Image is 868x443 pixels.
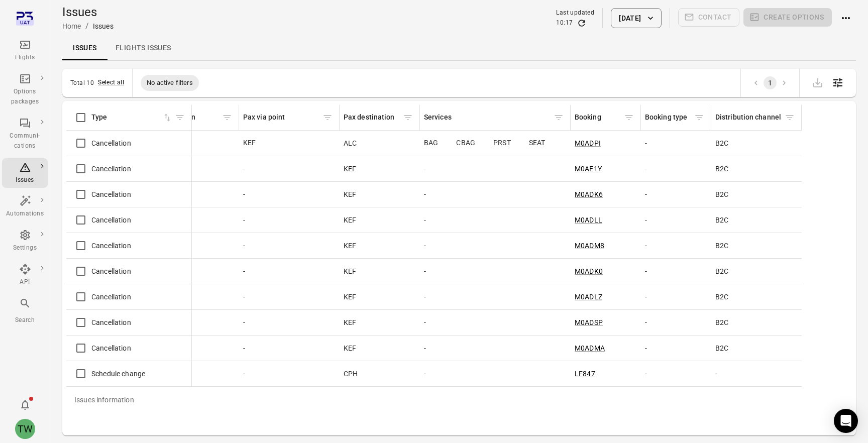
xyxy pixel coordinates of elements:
[424,241,567,251] div: -
[344,266,356,276] span: KEF
[2,260,48,290] a: API
[678,8,740,28] span: Please make a selection to create communications
[715,215,728,225] span: B2C
[91,369,145,379] span: Schedule change
[344,343,356,353] span: KEF
[243,343,336,353] div: -
[91,112,172,123] div: Sort by type in ascending order
[6,53,44,63] div: Flights
[6,175,44,185] div: Issues
[6,209,44,219] div: Automations
[6,243,44,253] div: Settings
[575,190,603,198] a: M0ADK6
[645,343,707,353] div: -
[692,110,707,125] button: Filter by pax booking type
[621,110,636,125] span: Filter by booking
[424,164,567,174] div: -
[715,164,728,174] span: B2C
[575,344,605,352] a: M0ADMA
[172,110,187,125] button: Filter by type
[2,226,48,256] a: Settings
[743,8,832,28] span: Please make a selection to create an option package
[645,215,707,225] div: -
[62,36,107,60] a: Issues
[15,419,35,439] div: TW
[91,112,172,123] span: Type
[645,164,707,174] div: -
[243,138,270,148] span: KEF
[62,36,856,60] div: Local navigation
[828,73,848,93] button: Open table configuration
[91,164,131,174] span: Cancellation
[575,293,602,301] a: M0ADLZ
[556,8,594,18] div: Last updated
[243,189,336,199] div: -
[645,317,707,327] div: -
[493,138,525,148] span: PRST
[715,241,728,251] span: B2C
[575,216,602,224] a: M0ADLL
[344,241,356,251] span: KEF
[2,114,48,154] a: Communi-cations
[91,215,131,225] span: Cancellation
[456,138,489,148] span: CBAG
[715,369,798,379] div: -
[98,78,124,88] button: Select all
[575,370,595,378] a: LF847
[715,317,728,327] span: B2C
[220,110,235,125] button: Filter by pax origin
[243,112,320,123] div: Pax via point
[91,138,131,148] span: Cancellation
[551,110,566,125] button: Filter by pax services
[645,112,692,123] div: Booking type
[243,266,336,276] div: -
[344,317,356,327] span: KEF
[91,112,162,123] div: Type
[577,18,587,28] button: Refresh data
[93,21,114,31] div: Issues
[808,77,828,87] span: Please make a selection to export
[91,317,131,327] span: Cancellation
[2,158,48,188] a: Issues
[91,241,131,251] span: Cancellation
[529,138,560,148] span: SEAT
[424,369,567,379] div: -
[344,292,356,302] span: KEF
[749,76,791,89] nav: pagination navigation
[424,112,551,123] div: Services
[2,70,48,110] a: Options packages
[424,138,452,148] span: BAG
[70,79,94,86] div: Total 10
[645,266,707,276] div: -
[243,317,336,327] div: -
[715,189,728,199] span: B2C
[575,139,601,147] a: M0ADPI
[575,242,604,250] a: M0ADM8
[344,138,357,148] span: ALC
[575,267,603,275] a: M0ADK0
[243,164,336,174] div: -
[645,241,707,251] div: -
[782,110,797,125] span: Filter by booking distribution channel
[344,112,400,123] div: Pax destination
[715,292,728,302] span: B2C
[715,112,782,123] div: Distribution channel
[344,215,356,225] span: KEF
[575,112,621,123] div: Booking
[575,318,603,326] a: M0ADSP
[6,87,44,107] div: Options packages
[715,343,728,353] span: B2C
[424,215,567,225] div: -
[243,241,336,251] div: -
[6,131,44,151] div: Communi-cations
[320,110,335,125] span: Filter by pax via points
[2,294,48,328] button: Search
[645,369,707,379] div: -
[66,387,142,413] div: Issues information
[836,8,856,28] button: Actions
